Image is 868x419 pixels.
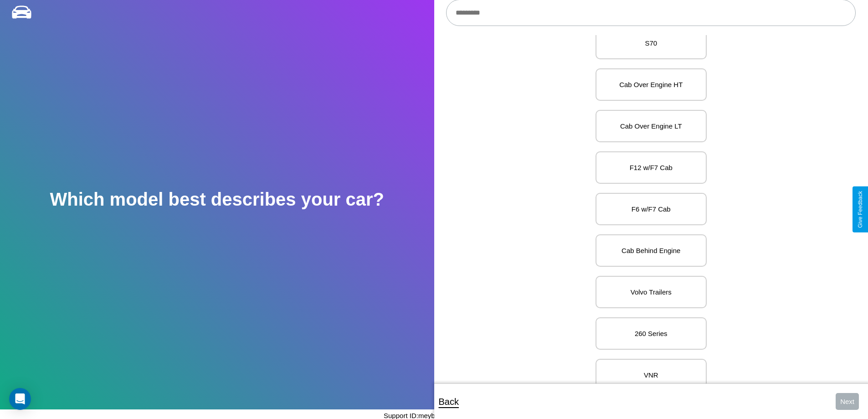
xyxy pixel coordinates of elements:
[606,244,697,257] p: Cab Behind Engine
[9,388,31,410] div: Open Intercom Messenger
[606,37,697,49] p: S70
[50,189,384,210] h2: Which model best describes your car?
[606,78,697,91] p: Cab Over Engine HT
[606,286,697,298] p: Volvo Trailers
[606,203,697,215] p: F6 w/F7 Cab
[857,191,863,228] div: Give Feedback
[606,369,697,381] p: VNR
[836,393,859,410] button: Next
[439,393,459,410] p: Back
[606,327,697,340] p: 260 Series
[606,161,697,174] p: F12 w/F7 Cab
[606,120,697,132] p: Cab Over Engine LT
